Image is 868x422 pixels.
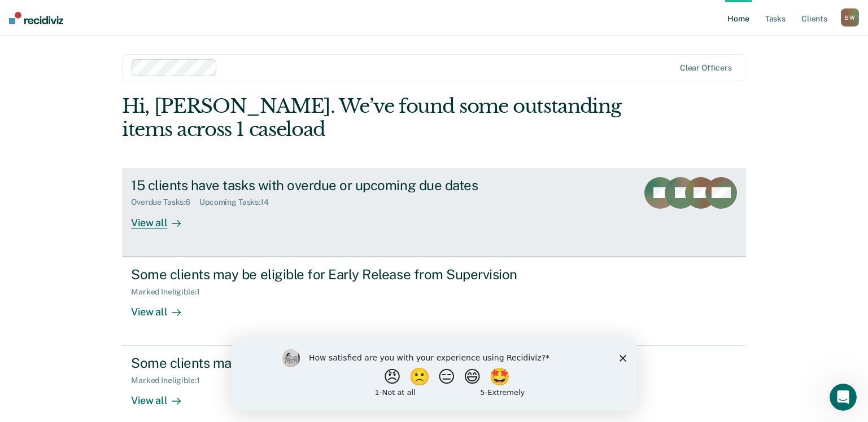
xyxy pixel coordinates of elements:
button: BW [841,8,859,27]
div: Clear officers [680,63,732,73]
iframe: Survey by Kim from Recidiviz [232,338,636,411]
div: B W [841,8,859,27]
div: Overdue Tasks : 6 [131,197,199,207]
a: Some clients may be eligible for Early Release from SupervisionMarked Ineligible:1View all [122,257,746,346]
div: View all [131,385,194,407]
div: 15 clients have tasks with overdue or upcoming due dates [131,177,527,194]
iframe: Intercom live chat [830,384,857,411]
div: Hi, [PERSON_NAME]. We’ve found some outstanding items across 1 caseload [122,95,621,141]
div: Upcoming Tasks : 14 [199,197,278,207]
div: View all [131,296,194,318]
img: Recidiviz [9,12,63,24]
div: Some clients may be eligible for Annual Report Status [131,355,527,371]
div: Marked Ineligible : 1 [131,287,208,297]
div: View all [131,207,194,229]
div: Some clients may be eligible for Early Release from Supervision [131,266,527,283]
div: Marked Ineligible : 1 [131,376,208,385]
a: 15 clients have tasks with overdue or upcoming due datesOverdue Tasks:6Upcoming Tasks:14View all [122,168,746,257]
